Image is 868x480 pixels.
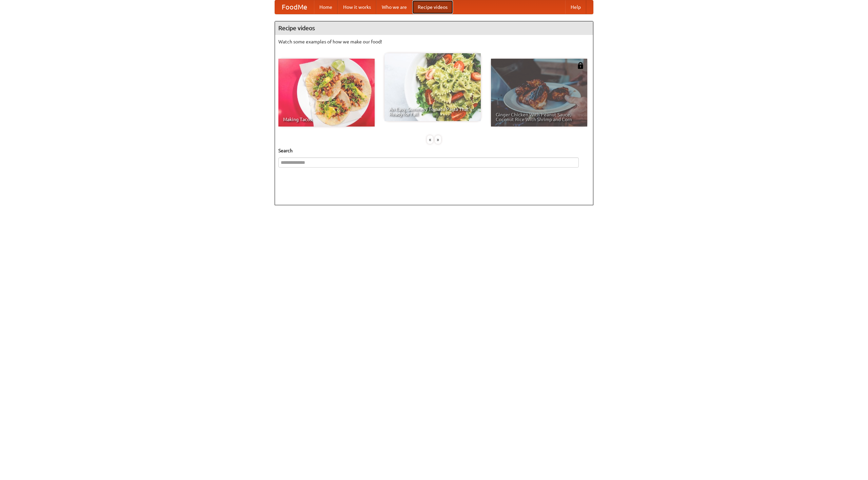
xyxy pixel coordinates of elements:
img: 483408.png [577,62,584,69]
div: « [427,135,433,144]
a: Recipe videos [412,0,453,14]
h5: Search [278,147,590,154]
a: How it works [338,0,376,14]
p: Watch some examples of how we make our food! [278,38,590,45]
a: Home [314,0,338,14]
a: Who we are [376,0,412,14]
span: An Easy, Summery Tomato Pasta That's Ready for Fall [389,107,476,116]
div: » [435,135,441,144]
a: Help [565,0,586,14]
a: An Easy, Summery Tomato Pasta That's Ready for Fall [384,53,481,121]
span: Making Tacos [283,117,370,122]
a: FoodMe [275,0,314,14]
a: Making Tacos [278,59,375,127]
h4: Recipe videos [275,21,593,35]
